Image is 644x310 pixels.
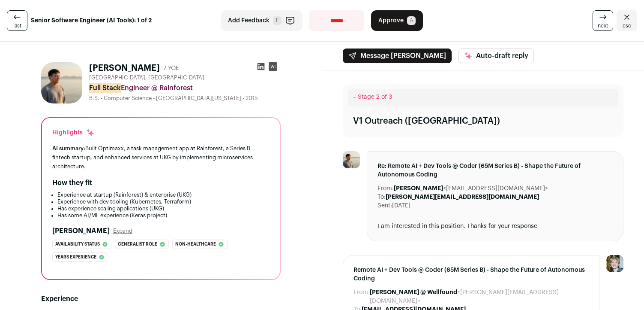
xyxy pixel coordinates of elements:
[31,16,152,25] strong: Senior Software Engineer (AI Tools): 1 of 2
[89,95,281,102] div: B.S. - Computer Science - [GEOGRAPHIC_DATA][US_STATE] - 2015
[89,83,281,93] div: Engineer @ Rainforest
[89,62,160,74] h1: [PERSON_NAME]
[55,253,96,261] span: Years experience
[221,10,303,31] button: Add Feedback F
[7,10,27,31] a: last
[394,185,443,191] b: [PERSON_NAME]
[52,146,85,151] span: AI summary:
[623,22,631,29] span: esc
[163,64,179,73] div: 7 YOE
[343,151,360,168] img: b7324a9549ec640d3abc1850e75bb9e9fbfd5d181d26e72321e6dfacee6228d5.jpg
[52,144,270,171] div: Built Optimaxx, a task management app at Rainforest, a Series B fintech startup, and enhanced ser...
[89,74,204,81] span: [GEOGRAPHIC_DATA], [GEOGRAPHIC_DATA]
[606,255,623,272] img: 6494470-medium_jpg
[394,184,548,193] dd: <[EMAIL_ADDRESS][DOMAIN_NAME]>
[89,83,121,93] mark: Full Stack
[55,240,100,249] span: Availability status
[617,10,637,31] a: Close
[57,212,270,219] li: Has some AI/ML experience (Keras project)
[353,115,500,127] div: V1 Outreach ([GEOGRAPHIC_DATA])
[57,205,270,212] li: Has experience scaling applications (UKG)
[175,240,216,249] span: Non-healthcare
[458,49,534,63] button: Auto-draft reply
[228,16,270,25] span: Add Feedback
[343,49,452,63] button: Message [PERSON_NAME]
[41,62,82,103] img: b7324a9549ec640d3abc1850e75bb9e9fbfd5d181d26e72321e6dfacee6228d5.jpg
[377,184,394,193] dt: From:
[598,22,608,29] span: next
[371,10,423,31] button: Approve A
[370,289,457,295] b: [PERSON_NAME] @ Wellfound
[353,288,370,305] dt: From:
[370,288,589,305] dd: <[PERSON_NAME][EMAIL_ADDRESS][DOMAIN_NAME]>
[386,194,539,200] b: [PERSON_NAME][EMAIL_ADDRESS][DOMAIN_NAME]
[377,162,613,179] span: Re: Remote AI + Dev Tools @ Coder (65M Series B) - Shape the Future of Autonomous Coding
[57,198,270,205] li: Experience with dev tooling (Kubernetes, Terraform)
[118,240,157,249] span: Generalist role
[407,16,416,25] span: A
[353,94,356,100] span: –
[57,191,270,198] li: Experience at startup (Rainforest) & enterprise (UKG)
[358,94,392,100] span: Stage 2 of 3
[41,294,281,304] h2: Experience
[273,16,282,25] span: F
[52,226,110,236] h2: [PERSON_NAME]
[377,193,386,201] dt: To:
[593,10,613,31] a: next
[377,201,392,210] dt: Sent:
[378,16,404,25] span: Approve
[52,178,92,188] h2: How they fit
[392,201,410,210] dd: [DATE]
[113,228,132,234] button: Expand
[13,22,21,29] span: last
[377,222,613,231] div: I am interested in this position. Thanks for your response
[52,128,95,137] div: Highlights
[353,266,589,283] span: Remote AI + Dev Tools @ Coder (65M Series B) - Shape the Future of Autonomous Coding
